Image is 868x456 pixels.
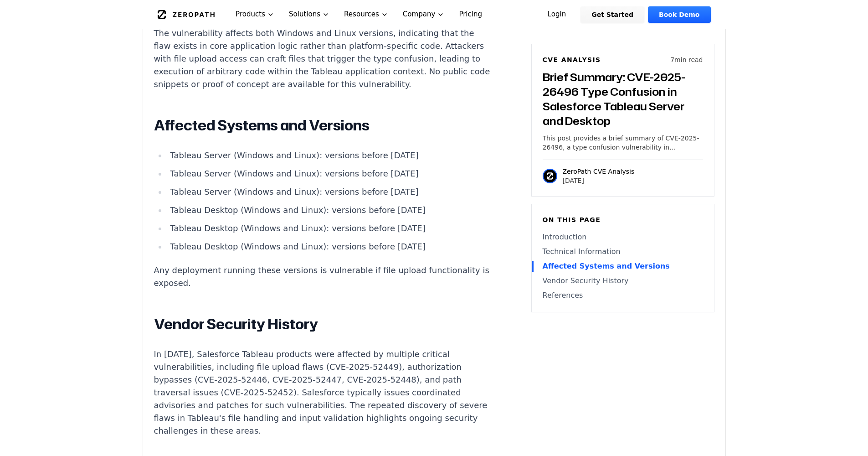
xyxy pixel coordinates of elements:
h2: Affected Systems and Versions [154,116,493,135]
p: The vulnerability affects both Windows and Linux versions, indicating that the flaw exists in cor... [154,27,493,91]
img: ZeroPath CVE Analysis [543,169,557,183]
p: ZeroPath CVE Analysis [563,167,635,176]
li: Tableau Server (Windows and Linux): versions before [DATE] [167,167,493,180]
a: Introduction [543,232,703,243]
a: Book Demo [648,6,710,23]
a: Affected Systems and Versions [543,261,703,272]
p: 7 min read [670,55,703,64]
a: Get Started [580,6,644,23]
h2: Vendor Security History [154,315,493,333]
a: Vendor Security History [543,275,703,286]
li: Tableau Desktop (Windows and Linux): versions before [DATE] [167,204,493,217]
a: References [543,290,703,301]
a: Technical Information [543,246,703,257]
li: Tableau Desktop (Windows and Linux): versions before [DATE] [167,240,493,253]
li: Tableau Desktop (Windows and Linux): versions before [DATE] [167,222,493,235]
p: Any deployment running these versions is vulnerable if file upload functionality is exposed. [154,264,493,290]
h3: Brief Summary: CVE-2025-26496 Type Confusion in Salesforce Tableau Server and Desktop [543,70,703,128]
p: This post provides a brief summary of CVE-2025-26496, a type confusion vulnerability in Salesforc... [543,134,703,152]
h6: On this page [543,215,703,224]
li: Tableau Server (Windows and Linux): versions before [DATE] [167,186,493,198]
p: In [DATE], Salesforce Tableau products were affected by multiple critical vulnerabilities, includ... [154,348,493,437]
li: Tableau Server (Windows and Linux): versions before [DATE] [167,149,493,162]
p: [DATE] [563,176,635,185]
a: Login [537,6,577,23]
h6: CVE Analysis [543,55,601,64]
